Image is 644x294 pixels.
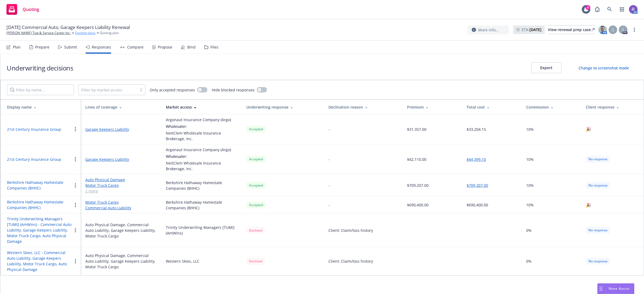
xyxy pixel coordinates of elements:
div: 4 [586,5,590,10]
div: Auto Physical Damage, Commercial Auto Liability, Garage Keepers Liability, Motor Truck Cargo [85,253,157,270]
div: $33,204.15 [467,126,486,132]
div: Commission [526,104,577,110]
div: Declined [246,258,265,265]
div: No response [586,156,610,162]
div: Auto Physical Damage, Commercial Auto Liability, Garage Keepers Liability, Motor Truck Cargo [85,222,157,239]
img: photo [598,25,607,34]
a: Garage Keepers Liability [85,157,157,162]
a: Garage Keepers Liability [85,126,157,132]
button: Berkshire Hathaway Homestate Companies (BHHC) [7,199,72,210]
button: More info... [467,25,509,34]
div: Client: Claim/loss history [328,228,373,233]
span: Quoting plan [100,31,119,35]
div: Berkshire Hathaway Homestate Companies (BHHC) [166,199,238,211]
a: Motor Truck Cargo [85,199,157,205]
button: 21st Century Insurance Group [7,157,61,162]
div: No response [586,227,610,233]
div: Drag to move [598,284,604,294]
button: 21st Century Insurance Group [7,126,61,132]
div: - [328,202,330,208]
a: Commercial Auto Liability [85,205,157,211]
div: No response [586,182,610,189]
div: Western Skies, LLC [166,258,199,264]
a: Motor Truck Cargo [85,183,157,188]
span: 10% [526,202,534,208]
a: Quoting [4,2,41,17]
span: 10% [526,126,534,132]
a: Auto Physical Damage [85,177,157,183]
button: $44,399.10 [467,157,486,162]
div: Prepare [35,45,49,49]
div: Argonaut Insurance Company (Argo) [166,147,238,152]
a: Report a Bug [592,4,603,15]
a: Search [604,4,615,15]
div: Underwriting response [246,104,320,110]
div: Lines of coverage [85,104,157,110]
span: More info... [478,27,499,33]
div: Wholesaler: [166,124,238,129]
div: Responses [92,45,111,49]
span: Only accepted responses [150,87,195,93]
div: Wholesaler: [166,154,238,159]
div: Submit [64,45,77,49]
input: Filter by name... [7,84,74,95]
div: No response [586,258,610,265]
div: Declined [246,227,265,234]
a: Switch app [617,4,627,15]
div: Plan [13,45,21,49]
div: Trinity Underwriting Managers [TUMI] (AmWins) [166,225,238,236]
span: 0% [526,228,532,233]
a: Quoting plans [75,31,96,35]
div: - [328,126,330,132]
div: $690,400.00 [467,202,488,208]
span: 10% [526,157,534,162]
div: Client response [586,104,639,110]
div: Change to screenshot mode [579,65,629,71]
div: Accepted [246,182,266,189]
div: Compare [127,45,144,49]
button: Export [531,62,561,73]
a: View renewal prep case [548,25,595,34]
div: - [328,183,330,188]
span: Declined [246,227,265,234]
button: Berkshire Hathaway Homestate Companies (BHHC) [7,180,72,191]
span: ETA : [522,27,541,32]
div: Files [210,45,218,49]
span: 🎉 [586,126,591,132]
div: Declination reason [328,104,398,110]
button: Nova Assist [597,283,634,294]
button: Trinity Underwriting Managers [TUMI] (AmWins) - Commercial Auto Liability, Garage Keepers Liabili... [7,216,72,244]
span: Quoting [23,7,39,12]
span: 🎉 [586,202,591,208]
div: - [328,157,330,162]
img: photo [629,5,638,14]
div: Accepted [246,156,266,162]
h1: Underwriting decisions [7,64,73,72]
span: Hide blocked responses [212,87,255,93]
div: Premium [407,104,458,110]
span: Nova Assist [609,286,630,291]
div: Bind [187,45,196,49]
div: Client: Claim/loss history [328,258,373,264]
span: [DATE] Commercial Auto, Garage Keepers Liability Renewal [6,24,130,31]
div: Propose [158,45,172,49]
a: 2 more [85,188,157,194]
div: Accepted [246,202,266,208]
div: NeitClem Wholesale Insurance Brokerage, Inc. [166,130,238,142]
div: Berkshire Hathaway Homestate Companies (BHHC) [166,180,238,191]
div: $709,207.00 [407,183,429,188]
a: more [631,27,638,33]
button: Change to screenshot mode [570,62,638,73]
button: Western Skies, LLC - Commercial Auto Liability, Garage Keepers Liability, Motor Truck Cargo, Auto... [7,250,72,272]
a: [PERSON_NAME] Tow & Service Center Inc. [6,31,71,35]
div: NeitClem Wholesale Insurance Brokerage, Inc. [166,160,238,172]
span: 10% [526,183,534,188]
span: 0% [526,258,532,264]
div: $31,357.00 [407,126,426,132]
div: $690,400.00 [407,202,429,208]
div: Display name [7,104,77,110]
div: Total cost [467,104,518,110]
div: Accepted [246,126,266,132]
button: $709,207.00 [467,183,488,188]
